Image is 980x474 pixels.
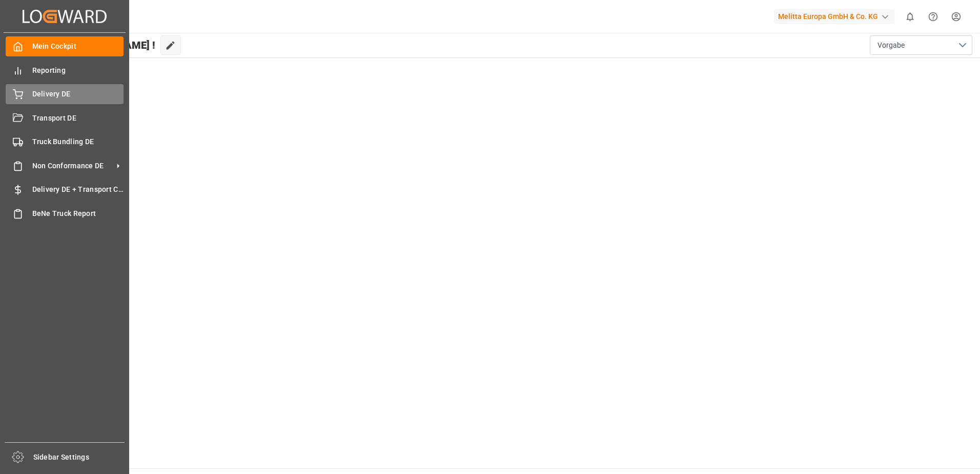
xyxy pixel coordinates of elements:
[6,203,124,223] a: BeNe Truck Report
[6,132,124,152] a: Truck Bundling DE
[877,40,905,51] span: Vorgabe
[32,136,124,147] span: Truck Bundling DE
[32,184,124,195] span: Delivery DE + Transport Cost
[6,60,124,80] a: Reporting
[32,113,124,124] span: Transport DE
[43,35,155,55] span: Hallo [PERSON_NAME] !
[32,41,124,52] span: Mein Cockpit
[32,161,113,171] span: Non Conformance DE
[32,65,124,76] span: Reporting
[32,89,124,100] span: Delivery DE
[32,208,124,219] span: BeNe Truck Report
[6,180,124,200] a: Delivery DE + Transport Cost
[778,11,878,22] font: Melitta Europa GmbH & Co. KG
[6,84,124,104] a: Delivery DE
[899,5,922,28] button: 0 neue Benachrichtigungen anzeigen
[6,108,124,128] a: Transport DE
[922,5,945,28] button: Hilfe-Center
[6,36,124,56] a: Mein Cockpit
[774,7,899,26] button: Melitta Europa GmbH & Co. KG
[870,35,972,55] button: Menü öffnen
[33,452,125,463] span: Sidebar Settings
